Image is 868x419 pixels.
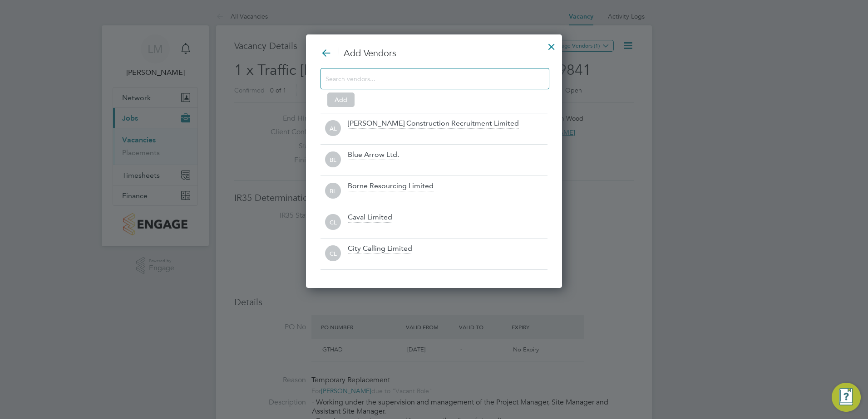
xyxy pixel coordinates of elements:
[348,150,399,160] div: Blue Arrow Ltd.
[348,181,434,191] div: Borne Resourcing Limited
[325,214,341,230] span: CL
[832,383,861,412] button: Engage Resource Center
[325,183,341,199] span: BL
[327,93,355,107] button: Add
[325,152,341,168] span: BL
[348,213,392,223] div: Caval Limited
[325,246,341,262] span: CL
[325,73,530,84] input: Search vendors...
[348,119,519,129] div: [PERSON_NAME] Construction Recruitment Limited
[321,47,547,59] h3: Add Vendors
[325,121,341,136] span: AL
[348,244,412,254] div: City Calling Limited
